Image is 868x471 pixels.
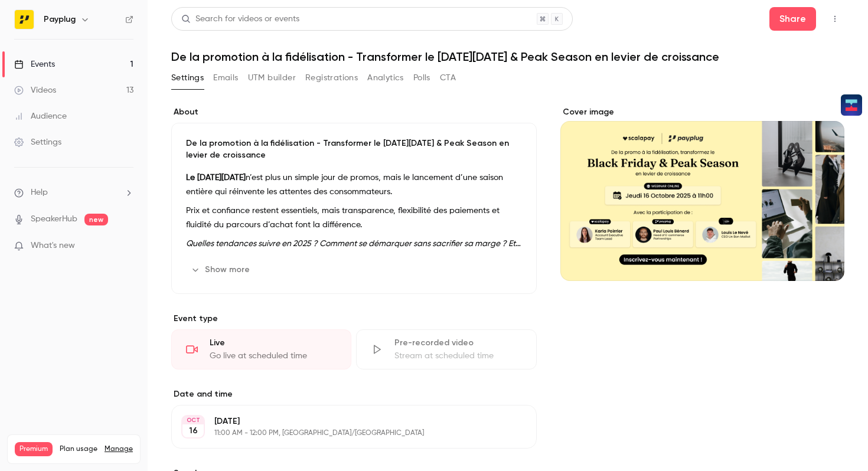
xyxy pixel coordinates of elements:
[171,388,537,400] label: Date and time
[213,68,238,87] button: Emails
[14,110,67,122] div: Audience
[171,68,204,87] button: Settings
[105,444,133,454] a: Manage
[171,313,537,325] p: Event type
[14,136,61,148] div: Settings
[189,425,198,437] p: 16
[186,240,521,262] em: Quelles tendances suivre en 2025 ? Comment se démarquer sans sacrifier sa marge ? Et surtout, com...
[560,106,844,118] label: Cover image
[367,68,404,87] button: Analytics
[60,444,97,454] span: Plan usage
[181,13,299,25] div: Search for videos or events
[394,337,521,349] div: Pre-recorded video
[182,416,204,424] div: OCT
[31,240,75,252] span: What's new
[186,260,257,279] button: Show more
[413,68,430,87] button: Polls
[186,138,522,161] p: De la promotion à la fidélisation - Transformer le [DATE][DATE] & Peak Season en levier de croiss...
[210,337,337,349] div: Live
[210,350,337,362] div: Go live at scheduled time
[171,50,844,64] h1: De la promotion à la fidélisation - Transformer le [DATE][DATE] & Peak Season en levier de croiss...
[440,68,456,87] button: CTA
[14,58,55,70] div: Events
[171,329,351,369] div: LiveGo live at scheduled time
[119,241,133,251] iframe: Noticeable Trigger
[186,204,522,232] p: Prix et confiance restent essentiels, mais transparence, flexibilité des paiements et fluidité du...
[305,68,358,87] button: Registrations
[84,214,108,225] span: new
[769,7,816,31] button: Share
[394,350,521,362] div: Stream at scheduled time
[186,171,522,199] p: n’est plus un simple jour de promos, mais le lancement d’une saison entière qui réinvente les att...
[186,174,246,182] strong: Le [DATE][DATE]
[248,68,296,87] button: UTM builder
[14,187,133,199] li: help-dropdown-opener
[214,416,474,427] p: [DATE]
[14,84,56,96] div: Videos
[31,187,48,199] span: Help
[171,106,537,118] label: About
[356,329,536,369] div: Pre-recorded videoStream at scheduled time
[560,106,844,281] section: Cover image
[214,429,474,438] p: 11:00 AM - 12:00 PM, [GEOGRAPHIC_DATA]/[GEOGRAPHIC_DATA]
[44,14,76,25] h6: Payplug
[15,442,53,456] span: Premium
[31,213,77,225] a: SpeakerHub
[15,10,34,29] img: Payplug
